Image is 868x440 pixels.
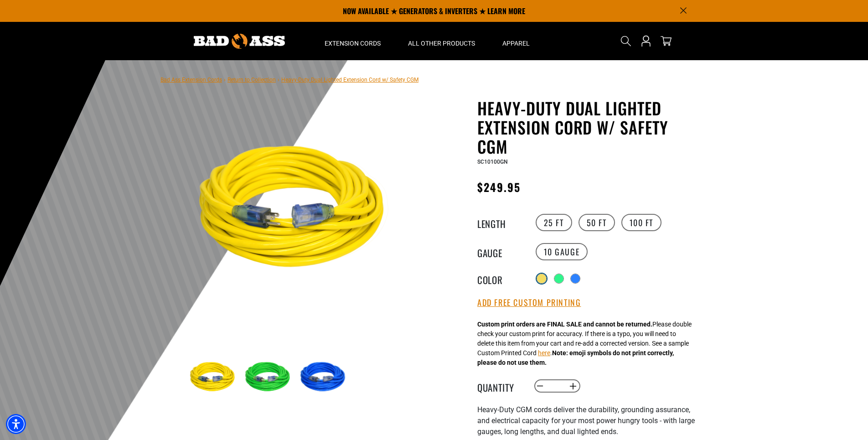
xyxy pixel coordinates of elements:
legend: Gauge [477,246,523,258]
label: Quantity [477,380,523,392]
span: › [278,77,279,83]
label: 25 FT [536,214,572,231]
span: $249.95 [477,179,521,195]
img: green [243,351,295,404]
legend: Color [477,273,523,285]
button: Add Free Custom Printing [477,298,581,308]
span: Heavy-Duty CGM cords deliver the durability, grounding assurance, and electrical capacity for you... [477,405,695,436]
span: SC10100GN [477,159,508,165]
a: Open this option [639,22,653,60]
nav: breadcrumbs [160,74,418,85]
div: Please double check your custom print for accuracy. If there is a typo, you will need to delete t... [477,320,692,368]
label: 10 Gauge [536,243,588,260]
h1: Heavy-Duty Dual Lighted Extension Cord w/ Safety CGM [477,98,701,156]
summary: Extension Cords [311,22,394,60]
a: cart [659,36,673,47]
img: Bad Ass Extension Cords [194,34,285,49]
summary: All Other Products [394,22,489,60]
a: Return to Collection [227,77,276,83]
span: Extension Cords [325,39,381,47]
span: Heavy-Duty Dual Lighted Extension Cord w/ Safety CGM [281,77,418,83]
label: 50 FT [579,214,615,231]
span: Apparel [502,39,530,47]
legend: Length [477,217,523,228]
strong: Custom print orders are FINAL SALE and cannot be returned. [477,321,652,328]
button: here [538,348,550,358]
summary: Apparel [489,22,543,60]
div: Accessibility Menu [6,414,26,434]
img: blue [298,351,351,404]
summary: Search [619,34,633,48]
img: yellow [187,100,407,320]
span: › [224,77,226,83]
strong: Note: emoji symbols do not print correctly, please do not use them. [477,349,674,366]
label: 100 FT [621,214,662,231]
img: yellow [187,351,240,404]
a: Bad Ass Extension Cords [160,77,222,83]
span: All Other Products [408,39,475,47]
